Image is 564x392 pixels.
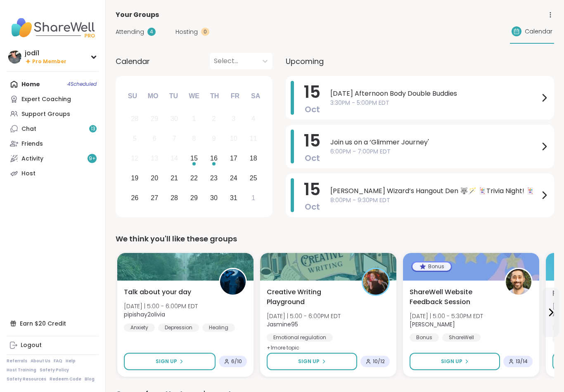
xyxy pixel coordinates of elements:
[166,150,183,168] div: Not available Tuesday, October 14th, 2025
[126,189,144,207] div: Choose Sunday, October 26th, 2025
[131,113,138,124] div: 28
[131,172,138,184] div: 19
[206,87,224,105] div: Th
[146,110,164,128] div: Not available Monday, September 29th, 2025
[267,312,341,320] span: [DATE] | 5:00 - 6:00PM EDT
[7,358,27,364] a: Referrals
[21,110,70,118] div: Support Groups
[190,172,198,184] div: 22
[304,129,320,152] span: 15
[156,358,177,365] span: Sign Up
[144,87,162,105] div: Mo
[166,169,183,187] div: Choose Tuesday, October 21st, 2025
[304,80,320,104] span: 15
[151,113,158,124] div: 29
[410,333,439,342] div: Bonus
[116,233,554,245] div: We think you'll like these groups
[153,133,156,144] div: 6
[171,153,178,164] div: 14
[410,312,483,320] span: [DATE] | 5:00 - 5:30PM EDT
[232,113,235,124] div: 3
[185,169,203,187] div: Choose Wednesday, October 22nd, 2025
[21,341,42,349] div: Logout
[85,376,95,382] a: Blog
[125,109,263,208] div: month 2025-10
[151,192,158,203] div: 27
[305,201,320,213] span: Oct
[185,130,203,148] div: Not available Wednesday, October 8th, 2025
[201,28,209,36] div: 0
[32,58,66,65] span: Pro Member
[226,87,244,105] div: Fr
[373,358,385,365] span: 10 / 12
[267,287,353,307] span: Creative Writing Playground
[267,320,298,328] b: Jasmine95
[123,87,142,105] div: Su
[146,169,164,187] div: Choose Monday, October 20th, 2025
[7,92,99,106] a: Expert Coaching
[7,367,36,373] a: Host Training
[151,172,158,184] div: 20
[230,133,237,144] div: 10
[185,87,203,105] div: We
[164,87,182,105] div: Tu
[330,89,539,99] span: [DATE] Afternoon Body Double Buddies
[7,376,46,382] a: Safety Resources
[210,172,218,184] div: 23
[205,110,223,128] div: Not available Thursday, October 2nd, 2025
[205,189,223,207] div: Choose Thursday, October 30th, 2025
[246,87,265,105] div: Sa
[7,151,99,166] a: Activity9+
[410,287,495,307] span: ShareWell Website Feedback Session
[330,147,539,156] span: 6:00PM - 7:00PM EDT
[116,28,144,36] span: Attending
[21,125,36,133] div: Chat
[225,169,242,187] div: Choose Friday, October 24th, 2025
[210,153,218,164] div: 16
[244,169,262,187] div: Choose Saturday, October 25th, 2025
[250,153,257,164] div: 18
[7,316,99,331] div: Earn $20 Credit
[7,338,99,353] a: Logout
[171,172,178,184] div: 21
[205,150,223,168] div: Choose Thursday, October 16th, 2025
[205,130,223,148] div: Not available Thursday, October 9th, 2025
[220,269,246,295] img: pipishay2olivia
[21,140,43,148] div: Friends
[330,196,539,205] span: 8:00PM - 9:30PM EDT
[171,113,178,124] div: 30
[7,13,99,42] img: ShareWell Nav Logo
[244,130,262,148] div: Not available Saturday, October 11th, 2025
[171,192,178,203] div: 28
[126,110,144,128] div: Not available Sunday, September 28th, 2025
[230,153,237,164] div: 17
[166,130,183,148] div: Not available Tuesday, October 7th, 2025
[185,150,203,168] div: Choose Wednesday, October 15th, 2025
[212,113,216,124] div: 2
[133,133,137,144] div: 5
[66,358,76,364] a: Help
[244,189,262,207] div: Choose Saturday, November 1st, 2025
[40,367,69,373] a: Safety Policy
[298,358,320,365] span: Sign Up
[225,150,242,168] div: Choose Friday, October 17th, 2025
[410,320,455,328] b: [PERSON_NAME]
[330,137,539,147] span: Join us on a ‘Glimmer Journey'
[124,310,165,319] b: pipishay2olivia
[441,358,462,365] span: Sign Up
[202,324,235,332] div: Healing
[192,113,196,124] div: 1
[126,150,144,168] div: Not available Sunday, October 12th, 2025
[147,28,156,36] div: 4
[185,110,203,128] div: Not available Wednesday, October 1st, 2025
[267,333,333,342] div: Emotional regulation
[305,104,320,115] span: Oct
[305,152,320,164] span: Oct
[91,125,95,132] span: 13
[124,324,155,332] div: Anxiety
[225,110,242,128] div: Not available Friday, October 3rd, 2025
[21,155,43,163] div: Activity
[173,133,176,144] div: 7
[151,153,158,164] div: 13
[286,56,324,67] span: Upcoming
